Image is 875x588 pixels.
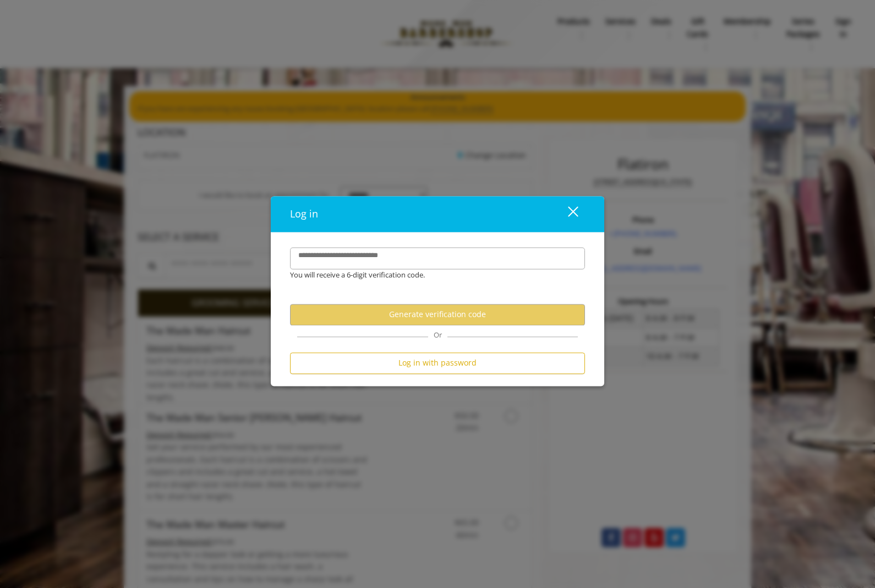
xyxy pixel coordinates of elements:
button: close dialog [548,203,585,225]
div: close dialog [555,206,577,222]
span: Log in [290,207,318,220]
button: Generate verification code [290,304,585,325]
div: You will receive a 6-digit verification code. [282,269,577,281]
button: Log in with password [290,352,585,374]
span: Or [428,330,447,340]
